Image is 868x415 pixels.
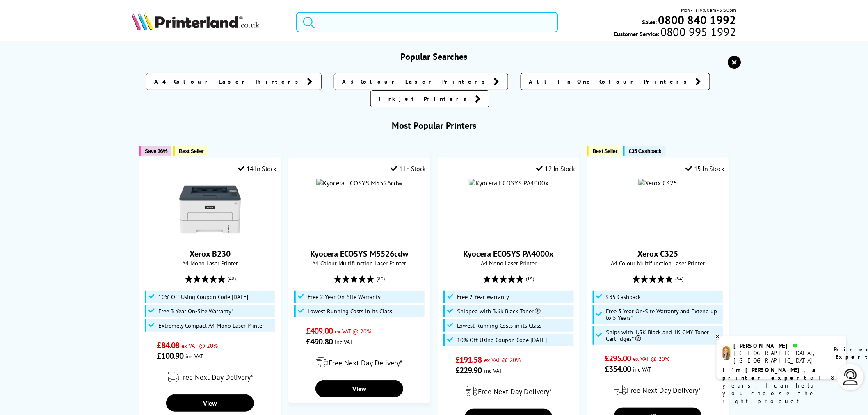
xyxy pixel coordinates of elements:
[179,148,204,154] span: Best Seller
[614,28,736,38] span: Customer Service:
[592,379,724,401] div: modal_delivery
[526,271,534,287] span: (19)
[657,16,736,24] a: 0800 840 1992
[537,164,575,173] div: 12 In Stock
[723,366,818,381] b: I'm [PERSON_NAME], a printer expert
[658,12,736,27] b: 0800 840 1992
[296,12,558,32] input: Search product or bran
[606,308,721,321] span: Free 3 Year On-Site Warranty and Extend up to 5 Years*
[293,259,426,267] span: A4 Colour Multifunction Laser Printer
[158,294,248,300] span: 10% Off Using Coupon Code [DATE]
[343,78,490,86] span: A3 Colour Laser Printers
[843,369,859,385] img: user-headset-light.svg
[686,164,724,173] div: 15 In Stock
[311,249,409,259] a: Kyocera ECOSYS M5526cdw
[605,364,631,374] span: £354.00
[442,380,575,403] div: modal_delivery
[158,322,264,329] span: Extremely Compact A4 Mono Laser Printer
[457,337,547,343] span: 10% Off Using Coupon Code [DATE]
[315,380,403,397] a: View
[463,249,554,259] a: Kyocera ECOSYS PA4000x
[605,353,631,364] span: £295.00
[675,271,683,287] span: (84)
[190,249,231,259] a: Xerox B230
[185,352,203,360] span: inc VAT
[145,148,167,154] span: Save 36%
[592,259,724,267] span: A4 Colour Multifunction Laser Printer
[734,349,824,364] div: [GEOGRAPHIC_DATA], [GEOGRAPHIC_DATA]
[179,179,241,240] img: Xerox B230
[132,12,260,30] img: Printerland Logo
[132,120,736,131] h3: Most Popular Printers
[633,355,670,363] span: ex VAT @ 20%
[293,351,426,374] div: modal_delivery
[157,351,184,361] span: £100.90
[734,342,824,349] div: [PERSON_NAME]
[469,179,548,187] img: Kyocera ECOSYS PA4000x
[455,354,482,365] span: £191.58
[723,366,840,405] p: of 8 years! I can help you choose the right product
[139,146,171,156] button: Save 36%
[723,346,731,360] img: amy-livechat.png
[529,78,692,86] span: All In One Colour Printers
[144,259,276,267] span: A4 Mono Laser Printer
[521,73,710,90] a: All In One Colour Printers
[391,164,426,173] div: 1 In Stock
[457,294,509,300] span: Free 2 Year Warranty
[146,73,322,90] a: A4 Colour Laser Printers
[606,294,641,300] span: £35 Cashback
[642,18,657,26] span: Sales:
[587,146,622,156] button: Best Seller
[484,356,521,364] span: ex VAT @ 20%
[181,342,218,349] span: ex VAT @ 20%
[238,164,276,173] div: 14 In Stock
[308,294,381,300] span: Free 2 Year On-Site Warranty
[455,365,482,376] span: £229.90
[335,338,353,346] span: inc VAT
[228,271,236,287] span: (48)
[606,329,721,342] span: Ships with 1.5K Black and 1K CMY Toner Cartridges*
[623,146,665,156] button: £35 Cashback
[681,6,736,14] span: Mon - Fri 9:00am - 5:30pm
[484,367,502,374] span: inc VAT
[593,148,618,154] span: Best Seller
[316,179,402,187] img: Kyocera ECOSYS M5526cdw
[457,308,541,315] span: Shipped with 3.6k Black Toner
[306,326,333,336] span: £409.00
[166,394,254,412] a: View
[157,340,180,351] span: £84.08
[179,234,241,242] a: Xerox B230
[306,336,333,347] span: £490.80
[308,308,392,315] span: Lowest Running Costs in its Class
[173,146,208,156] button: Best Seller
[379,95,471,103] span: Inkjet Printers
[659,28,736,36] span: 0800 995 1992
[158,308,233,315] span: Free 3 Year On-Site Warranty*
[334,73,508,90] a: A3 Colour Laser Printers
[155,78,303,86] span: A4 Colour Laser Printers
[132,12,286,32] a: Printerland Logo
[377,271,385,287] span: (80)
[637,249,678,259] a: Xerox C325
[442,259,575,267] span: A4 Mono Laser Printer
[638,179,677,187] img: Xerox C325
[132,51,736,62] h3: Popular Searches
[457,322,541,329] span: Lowest Running Costs in its Class
[370,90,489,107] a: Inkjet Printers
[335,327,371,335] span: ex VAT @ 20%
[633,365,651,373] span: inc VAT
[144,365,276,388] div: modal_delivery
[629,148,661,154] span: £35 Cashback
